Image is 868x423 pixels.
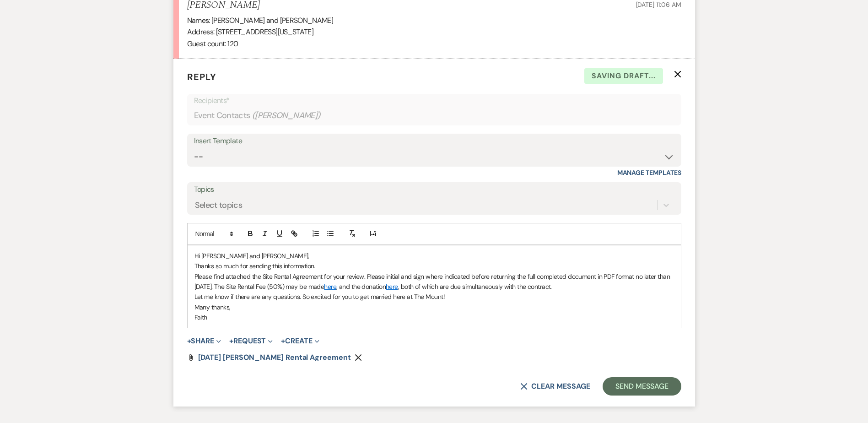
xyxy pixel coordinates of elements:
[636,0,681,9] span: [DATE] 11:06 AM
[281,337,319,345] button: Create
[198,354,351,361] a: [DATE] [PERSON_NAME] Rental Agreement
[229,337,273,345] button: Request
[195,199,243,211] div: Select topics
[229,337,233,345] span: +
[198,352,351,362] span: [DATE] [PERSON_NAME] Rental Agreement
[520,383,590,390] button: Clear message
[584,68,663,84] span: Saving draft...
[194,251,674,261] p: Hi [PERSON_NAME] and [PERSON_NAME],
[194,95,674,107] p: Recipients*
[603,377,681,396] button: Send Message
[187,71,216,83] span: Reply
[324,282,336,291] a: here
[281,337,285,345] span: +
[252,109,321,122] span: ( [PERSON_NAME] )
[194,107,674,125] div: Event Contacts
[187,337,221,345] button: Share
[194,271,674,292] p: Please find attached the Site Rental Agreement for your review. Please initial and sign where ind...
[617,168,681,177] a: Manage Templates
[187,15,681,50] div: Names: [PERSON_NAME] and [PERSON_NAME] Address: [STREET_ADDRESS][US_STATE] Guest count: 120
[194,135,674,148] div: Insert Template
[386,282,398,291] a: here
[194,261,674,271] p: Thanks so much for sending this information.
[194,292,674,302] p: Let me know if there are any questions. So excited for you to get married here at The Mount!
[187,337,191,345] span: +
[194,312,674,322] p: Faith
[194,183,674,196] label: Topics
[194,302,674,312] p: Many thanks,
